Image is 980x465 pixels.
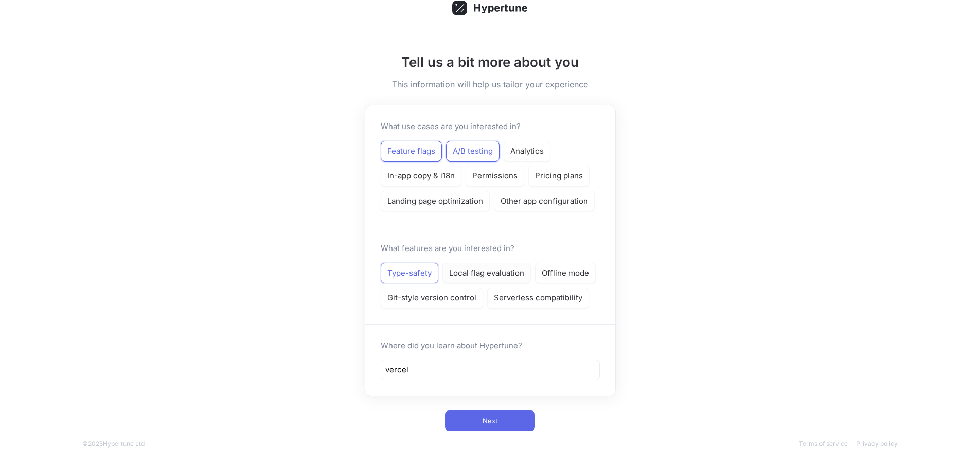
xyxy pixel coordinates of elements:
[387,267,432,279] p: Type-safety
[542,267,589,279] p: Offline mode
[385,364,595,376] input: e.g. Google
[387,195,483,207] p: Landing page optimization
[856,440,898,448] a: Privacy policy
[445,410,535,431] button: Next
[365,78,616,91] h5: This information will help us tailor your experience
[501,195,588,207] p: Other app configuration
[472,170,518,182] p: Permissions
[494,292,582,304] p: Serverless compatibility
[483,418,497,424] span: Next
[381,340,600,352] p: Where did you learn about Hypertune?
[365,52,616,72] h1: Tell us a bit more about you
[387,170,455,182] p: In-app copy & i18n
[387,292,476,304] p: Git-style version control
[799,440,848,448] a: Terms of service
[510,146,544,157] p: Analytics
[535,170,583,182] p: Pricing plans
[381,243,514,255] p: What features are you interested in?
[82,439,145,449] div: © 2025 Hypertune Ltd
[449,267,524,279] p: Local flag evaluation
[381,121,521,133] p: What use cases are you interested in?
[387,146,435,157] p: Feature flags
[453,146,493,157] p: A/B testing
